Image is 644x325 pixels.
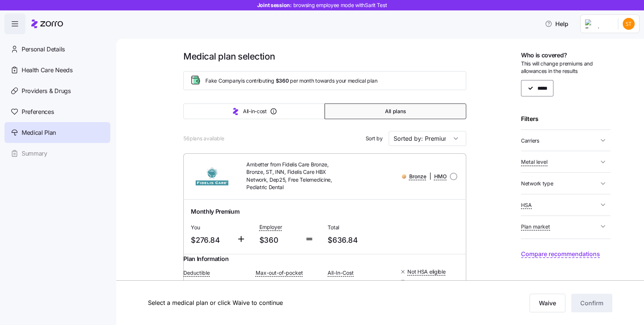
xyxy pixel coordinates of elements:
a: Providers & Drugs [4,80,110,101]
a: Summary [4,143,110,164]
span: Ambetter from Fidelis Care Bronze, Bronze, ST, INN, Fidelis Care HBX Network, Dep25, Free Telemed... [246,161,344,191]
button: Compare recommendations [521,249,600,259]
button: Carriers [521,133,610,148]
span: $360 [276,77,289,85]
button: HSA [521,197,610,213]
div: | [402,172,447,181]
img: 4087bb70eea1b8a921356f7725c84d44 [623,18,635,30]
span: Bronze [409,173,426,180]
button: Help [539,16,574,31]
span: $360 [259,234,299,246]
a: Health Care Needs [4,60,110,80]
button: Waive [530,294,565,312]
span: Plan market [521,223,550,230]
span: All-in-cost [243,108,267,115]
span: Total [328,224,390,231]
span: Referral-free [407,279,437,286]
span: browsing employee mode with Sarit Test [293,1,387,9]
span: $636.84 [328,234,390,246]
span: Providers & Drugs [22,86,71,96]
span: Confirm [580,299,603,308]
span: Employer [259,223,282,231]
span: Network type [521,180,553,187]
button: Confirm [571,294,612,312]
span: Not HSA eligible [407,268,446,275]
img: Employer logo [585,19,612,28]
div: Filters [521,114,610,124]
span: Medical Plan [22,128,56,137]
span: $276.84 [191,234,230,246]
span: This will change premiums and allowances in the results [521,60,610,75]
a: Personal Details [4,39,110,60]
span: You [191,224,230,231]
span: Carriers [521,137,539,144]
span: Personal Details [22,45,65,54]
h1: Medical plan selection [183,51,466,62]
button: Network type [521,176,610,191]
a: Medical Plan [4,122,110,143]
span: Plan Information [183,254,228,264]
button: Plan market [521,219,610,234]
img: Fidelis Care [189,168,234,185]
span: Deductible [183,269,210,277]
span: Metal level [521,158,547,166]
span: Who is covered? [521,51,567,60]
button: Metal level [521,154,610,169]
span: All plans [385,108,406,115]
span: Sort by [366,135,383,142]
span: Health Care Needs [22,66,73,75]
div: Select a medical plan or click Waive to continue [148,298,455,308]
span: HMO [434,173,447,180]
a: Preferences [4,101,110,122]
span: All-In-Cost [328,269,354,277]
span: HSA [521,201,532,209]
span: Max-out-of-pocket [256,269,303,277]
span: Fake Company is contributing per month towards your medical plan [205,77,377,85]
span: Help [545,19,568,28]
span: 56 plans available [183,135,224,142]
span: Joint session: [257,1,387,9]
input: Order by dropdown [389,131,466,146]
span: Preferences [22,107,54,117]
span: Monthly Premium [191,207,239,216]
span: Waive [539,299,556,308]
